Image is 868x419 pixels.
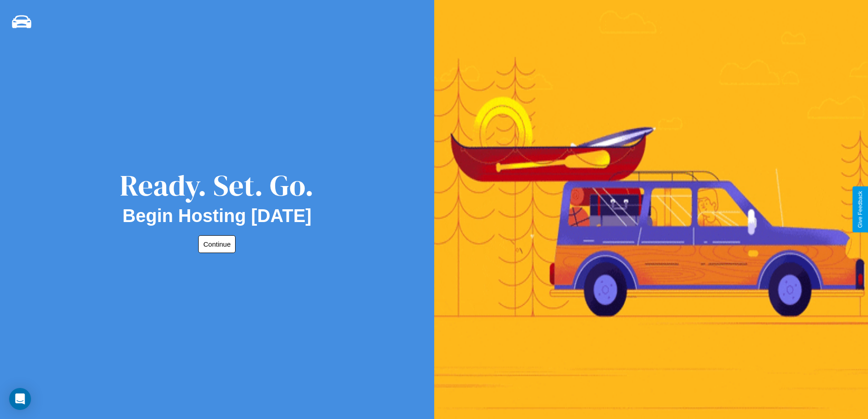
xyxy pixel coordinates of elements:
div: Open Intercom Messenger [9,388,31,410]
div: Ready. Set. Go. [120,165,314,206]
div: Give Feedback [857,191,863,228]
button: Continue [198,235,236,253]
h2: Begin Hosting [DATE] [123,206,312,226]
